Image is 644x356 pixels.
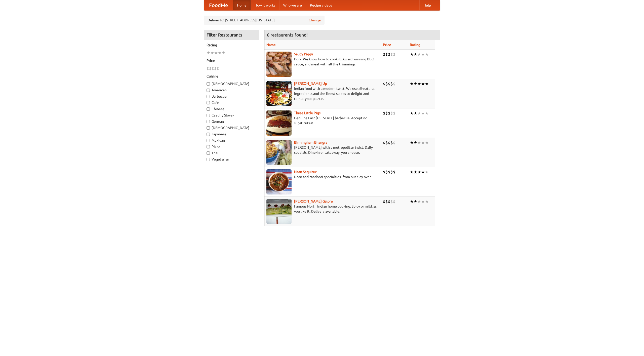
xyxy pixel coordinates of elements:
[207,58,256,63] h5: Price
[388,199,390,204] li: $
[414,140,417,145] li: ★
[294,170,316,174] a: Naan Sequitur
[309,18,321,23] a: Change
[385,199,388,204] li: $
[279,0,306,10] a: Who we are
[266,140,292,165] img: bhangra.jpg
[207,151,210,155] input: Thai
[233,0,251,10] a: Home
[417,110,421,116] li: ★
[410,52,414,57] li: ★
[421,169,425,175] li: ★
[210,50,214,56] li: ★
[266,145,379,155] p: [PERSON_NAME] with a metropolitan twist. Daily specials. Dine-in or takeaway, you choose.
[266,174,379,179] p: Naan and tandoori specialties, from our clay oven.
[207,138,256,143] label: Mexican
[207,101,210,104] input: Cafe
[393,110,395,116] li: $
[385,169,388,175] li: $
[204,30,259,40] h4: Filter Restaurants
[390,199,393,204] li: $
[414,169,417,175] li: ★
[425,81,429,87] li: ★
[294,82,327,86] a: [PERSON_NAME] Up
[266,110,292,136] img: littlepigs.jpg
[385,52,388,57] li: $
[393,52,395,57] li: $
[383,169,385,175] li: $
[410,169,414,175] li: ★
[421,81,425,87] li: ★
[267,32,308,37] ng-pluralize: 6 restaurants found!
[207,89,210,92] input: American
[207,95,210,98] input: Barbecue
[207,150,256,155] label: Thai
[266,86,379,101] p: Indian food with a modern twist. We use all-natural ingredients and the finest spices to delight ...
[266,199,292,224] img: currygalore.jpg
[414,81,417,87] li: ★
[207,126,210,130] input: [DEMOGRAPHIC_DATA]
[207,50,210,56] li: ★
[383,43,391,47] a: Price
[207,139,210,142] input: Mexican
[390,52,393,57] li: $
[410,110,414,116] li: ★
[390,110,393,116] li: $
[393,81,395,87] li: $
[294,111,320,115] a: Three Little Pigs
[417,140,421,145] li: ★
[421,52,425,57] li: ★
[417,81,421,87] li: ★
[204,0,233,10] a: FoodMe
[207,145,210,148] input: Pizza
[425,140,429,145] li: ★
[207,81,256,86] label: [DEMOGRAPHIC_DATA]
[421,110,425,116] li: ★
[417,169,421,175] li: ★
[251,0,279,10] a: How it works
[425,169,429,175] li: ★
[383,199,385,204] li: $
[214,50,218,56] li: ★
[390,169,393,175] li: $
[207,66,209,71] li: $
[421,199,425,204] li: ★
[425,110,429,116] li: ★
[207,114,210,117] input: Czech / Slovak
[266,204,379,214] p: Famous North Indian home cooking. Spicy or mild, as you like it. Delivery available.
[385,140,388,145] li: $
[266,169,292,194] img: naansequitur.jpg
[388,169,390,175] li: $
[207,133,210,136] input: Japanese
[207,100,256,105] label: Cafe
[388,110,390,116] li: $
[294,140,327,144] a: Birmingham Bhangra
[410,140,414,145] li: ★
[207,113,256,118] label: Czech / Slovak
[425,199,429,204] li: ★
[266,115,379,126] p: Genuine East [US_STATE] barbecue. Accept no substitutes!
[207,120,210,123] input: German
[207,43,256,48] h5: Rating
[385,110,388,116] li: $
[217,66,219,71] li: $
[414,110,417,116] li: ★
[294,199,333,203] a: [PERSON_NAME] Galore
[414,199,417,204] li: ★
[266,57,379,67] p: Pork. We know how to cook it. Award-winning BBQ sauce, and meat with all the trimmings.
[266,43,276,47] a: Name
[214,66,217,71] li: $
[207,144,256,149] label: Pizza
[207,132,256,137] label: Japanese
[207,119,256,124] label: German
[383,110,385,116] li: $
[209,66,212,71] li: $
[207,157,256,162] label: Vegetarian
[207,94,256,99] label: Barbecue
[266,52,292,77] img: saucy.jpg
[207,88,256,93] label: American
